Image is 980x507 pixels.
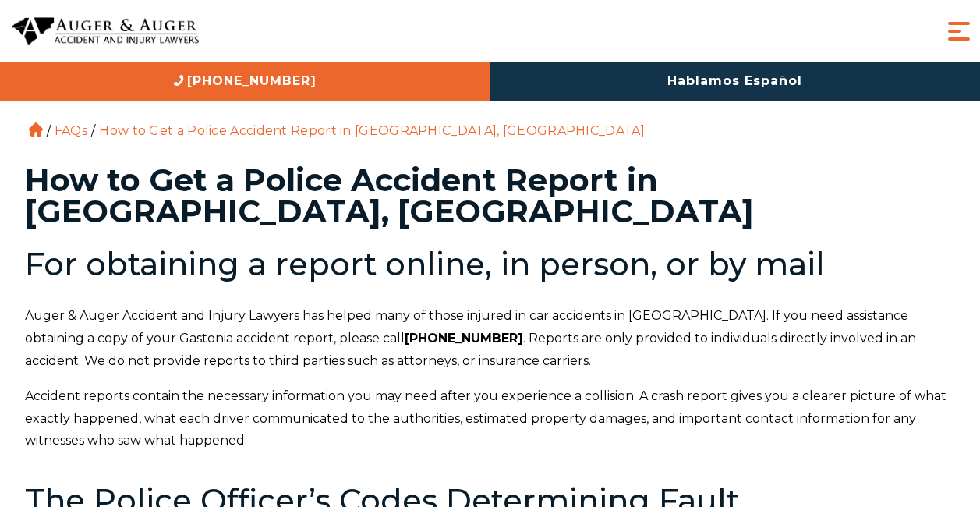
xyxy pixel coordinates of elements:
strong: [PHONE_NUMBER] [405,331,523,346]
p: Auger & Auger Accident and Injury Lawyers has helped many of those injured in car accidents in [G... [25,305,956,372]
li: How to Get a Police Accident Report in [GEOGRAPHIC_DATA], [GEOGRAPHIC_DATA] [95,123,649,138]
p: Accident reports contain the necessary information you may need after you experience a collision.... [25,385,956,452]
h1: How to Get a Police Accident Report in [GEOGRAPHIC_DATA], [GEOGRAPHIC_DATA] [25,165,956,227]
button: Menu [943,16,975,47]
h2: For obtaining a report online, in person, or by mail [25,247,956,282]
img: Auger & Auger Accident and Injury Lawyers Logo [12,17,199,46]
a: Home [29,122,43,136]
a: FAQs [55,123,87,138]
